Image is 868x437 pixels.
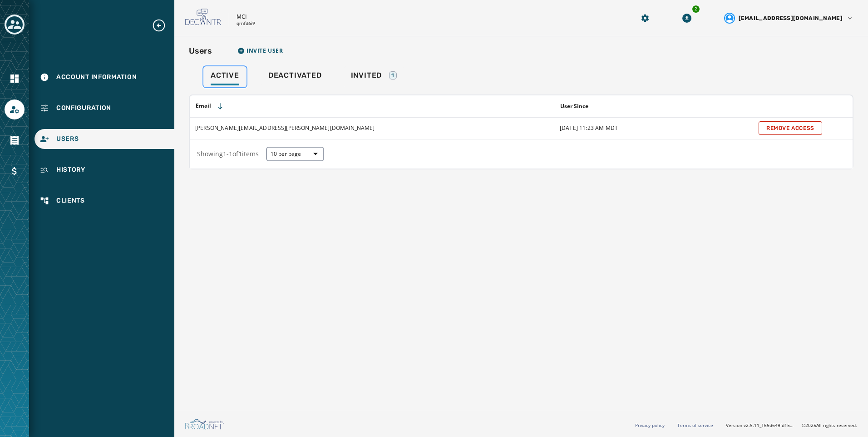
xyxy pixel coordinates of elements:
div: 1 [389,71,397,79]
a: Terms of service [677,422,713,428]
span: Version [726,422,794,429]
span: © 2025 All rights reserved. [802,422,857,428]
span: Users [56,134,79,144]
button: Sort by [object Object] [557,99,592,114]
span: [DATE] 11:23 AM MDT [560,124,618,132]
span: Invite User [247,47,283,55]
button: Sort by [object Object] [192,99,227,114]
button: Invite User [234,44,287,58]
a: Invited1 [344,66,404,87]
a: Navigate to Users [35,129,174,149]
a: Navigate to Clients [35,191,174,211]
span: Remove Access [766,124,814,132]
button: Expand sub nav menu [152,18,173,33]
a: Navigate to Account [5,99,25,119]
span: Invited [351,71,382,80]
a: Active [203,66,247,87]
span: Account Information [56,73,137,82]
button: Manage global settings [637,10,653,26]
a: Navigate to Home [5,69,25,89]
h2: Users [189,45,212,57]
button: 10 per page [266,147,324,161]
button: Download Menu [679,10,695,26]
a: Navigate to Account Information [35,67,174,87]
span: Clients [56,196,85,205]
span: [EMAIL_ADDRESS][DOMAIN_NAME] [739,15,843,22]
button: Sort by [object Object] [755,104,763,111]
button: User settings [720,9,857,27]
a: Deactivated [261,66,329,87]
span: v2.5.11_165d649fd1592c218755210ebffa1e5a55c3084e [744,422,794,429]
a: Navigate to Orders [5,130,25,150]
button: Remove Access [759,121,822,135]
a: Privacy policy [635,422,665,428]
a: Navigate to History [35,160,174,180]
button: Toggle account select drawer [5,15,25,35]
a: Navigate to Billing [5,161,25,181]
span: History [56,165,85,174]
span: 10 per page [271,150,320,158]
p: MCI [237,13,247,20]
span: Active [211,71,239,80]
td: [PERSON_NAME][EMAIL_ADDRESS][PERSON_NAME][DOMAIN_NAME] [190,117,554,139]
a: Navigate to Configuration [35,98,174,118]
span: Configuration [56,104,111,113]
div: 2 [691,5,700,14]
span: Showing 1 - 1 of 1 items [197,149,259,158]
p: qrnfd6i9 [237,20,255,27]
span: Deactivated [268,71,322,80]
